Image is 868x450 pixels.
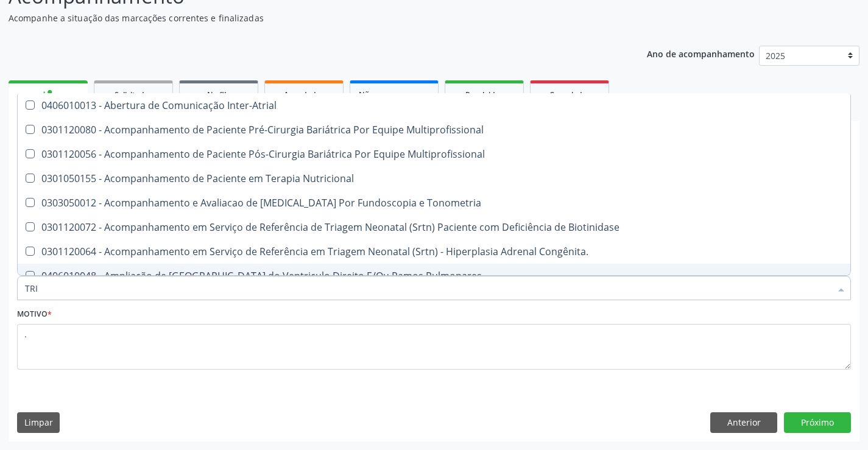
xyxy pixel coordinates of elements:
label: Motivo [17,305,52,324]
span: Solicitados [115,90,152,100]
span: Na fila [207,90,230,100]
button: Próximo [784,412,851,433]
input: Buscar por procedimentos [25,276,831,300]
span: Agendados [284,90,324,100]
button: Anterior [710,412,777,433]
span: Não compareceram [359,90,429,100]
p: Ano de acompanhamento [647,46,755,61]
span: Cancelados [549,90,590,100]
span: Resolvidos [465,90,503,100]
p: Acompanhe a situação das marcações correntes e finalizadas [9,12,604,24]
div: person_add [41,88,55,101]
